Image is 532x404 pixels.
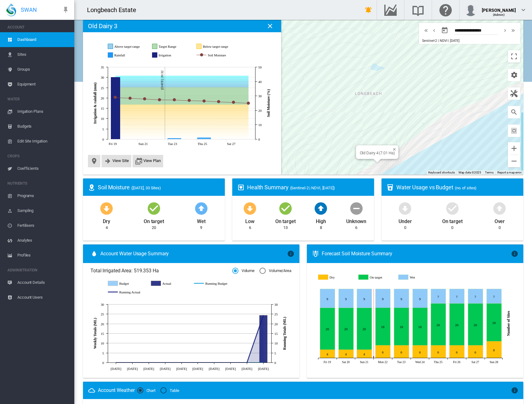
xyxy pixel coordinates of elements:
md-icon: icon-checkbox-marked-circle [445,201,460,216]
g: Dry Sep 26, 2025 6 [449,345,464,358]
span: View Site [112,158,129,163]
g: Dry Sep 28, 2025 8 [486,341,501,358]
md-icon: icon-bell-ring [365,6,372,14]
g: Irrigation Sep 19, 2025 30 [111,77,120,139]
g: Wet Sep 22, 2025 9 [375,289,390,308]
tspan: 30 [101,303,104,306]
span: Account Water Usage Summary [100,250,287,257]
button: icon-chevron-right [501,27,509,34]
g: Dry Sep 19, 2025 4 [320,350,335,358]
tspan: 15 [101,332,104,336]
div: [PERSON_NAME] [482,5,516,11]
span: Equipment [17,77,69,92]
tspan: [DATE] [209,367,220,370]
md-icon: icon-cog [510,71,518,79]
div: Unknown [346,216,366,225]
tspan: [DATE] [225,367,236,370]
tspan: Tue 23 [397,360,405,364]
tspan: 15 [101,107,104,110]
div: Under [399,216,412,225]
md-icon: icon-close [266,22,274,30]
md-icon: icon-arrow-up-bold-circle [492,201,507,216]
span: Total Irrigated Area: 519.353 Ha [90,267,232,274]
tspan: Wed 24 [415,360,424,364]
g: Dry Sep 20, 2025 4 [338,350,353,358]
span: (no. of sites) [455,186,477,190]
div: 0 [404,225,406,231]
tspan: [DATE] [192,367,203,370]
md-icon: icon-minus-circle [349,201,364,216]
circle: Running Actual Aug 17 0 [180,361,183,364]
div: On target [144,216,164,225]
md-icon: icon-cup-water [386,184,394,191]
div: 4 [106,225,108,231]
g: Wet Sep 24, 2025 9 [412,289,427,308]
tspan: [DATE] [111,367,121,370]
tspan: Number of Sites [506,311,511,336]
button: Keyboard shortcuts [428,170,455,175]
tspan: 0 [274,361,276,365]
md-icon: icon-arrow-down-bold-circle [242,201,257,216]
div: 6 [249,225,251,231]
circle: Soil Moisture Sep 20, 2025 28.382319065624994 [129,97,131,99]
tspan: [DATE] [258,367,269,370]
button: icon-chevron-left [430,27,438,34]
span: View Plan [143,158,161,163]
g: On target Sep 27, 2025 20 [468,304,483,345]
div: On target [442,216,463,225]
g: Below target range [197,44,234,49]
g: Irrigation [152,52,190,58]
circle: Running Actual Aug 3 0 [147,361,150,364]
button: icon-chevron-double-left [422,27,430,34]
tspan: 0 [102,361,104,365]
tspan: 35 [101,65,104,69]
md-radio-button: Chart [137,388,156,393]
button: icon-calendar-multiple View Plan [135,157,161,165]
tspan: 50 [258,65,262,69]
img: profile.jpg [464,4,477,16]
circle: Soil Moisture Sep 21, 2025 27.808119065624993 [143,98,146,100]
span: NUTRIENTS [7,178,69,188]
md-icon: icon-chevron-left [431,27,438,34]
g: On target Sep 28, 2025 18 [486,304,501,341]
span: (Admin) [493,13,505,16]
md-icon: icon-information [287,250,294,257]
g: Above target range [108,44,146,49]
g: Soil Moisture [197,52,239,58]
md-icon: icon-heart-box-outline [237,184,245,191]
tspan: 5 [274,351,276,355]
span: Dashboard [17,32,69,47]
g: Dry Sep 25, 2025 6 [431,345,446,358]
md-icon: icon-information [511,250,518,257]
g: Rainfall [108,52,146,58]
span: Account Users [17,290,69,305]
span: CROPS [7,151,69,161]
g: On target Sep 20, 2025 20 [338,308,353,350]
circle: Soil Moisture Sep 23, 2025 27.161299065625 [173,99,176,101]
tspan: Sat 20 [342,360,350,364]
span: Sampling [17,203,69,218]
tspan: Tue 23 [168,142,177,146]
tspan: Sat 27 [471,360,479,364]
span: (Sentinel-2 | NDVI, [DATE]) [290,186,335,190]
circle: Running Budget Sep 21 0 [262,361,264,364]
span: SWAN [21,6,37,14]
div: 9 [200,225,202,231]
circle: Running Actual Jul 20 0 [115,361,117,364]
div: 8 [320,225,322,231]
md-icon: icon-chevron-down [520,6,527,14]
button: icon-arrow-right-bold View Site [104,157,129,165]
div: Over [495,216,505,225]
tspan: 5 [102,127,104,131]
md-icon: Go to the Data Hub [383,6,398,14]
span: WATER [7,94,69,104]
tspan: 25 [101,86,104,90]
md-icon: icon-magnify [510,108,518,116]
button: icon-map-marker [90,157,98,165]
circle: Soil Moisture Sep 19, 2025 28.863459065624994 [114,96,116,99]
md-radio-button: Volume/Area [259,268,291,274]
span: Profiles [17,248,69,263]
tspan: Irrigation & rainfall (mm) [93,82,97,124]
circle: Soil Moisture Sep 28, 2025 24.907587065625002 [247,102,250,104]
div: 0 [499,225,501,231]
